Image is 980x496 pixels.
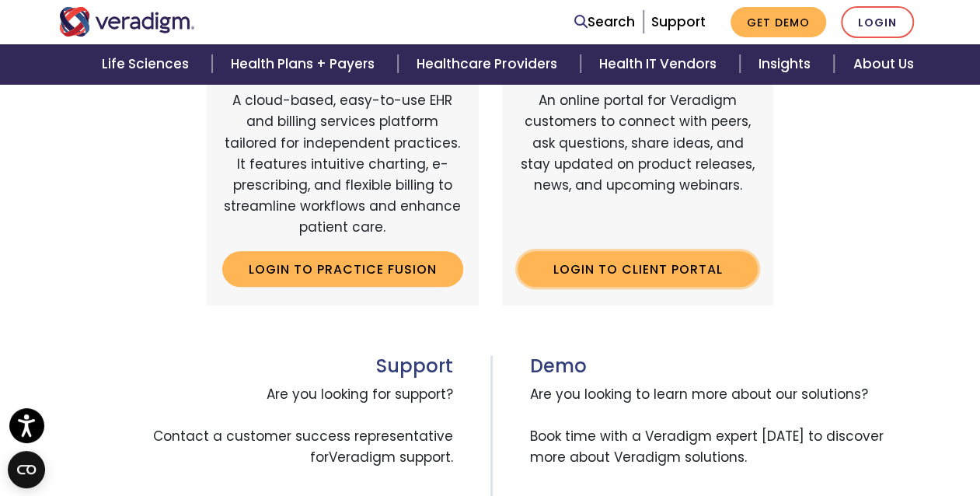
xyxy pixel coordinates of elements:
a: Login [841,6,914,38]
a: Health Plans + Payers [212,44,398,84]
img: Veradigm logo [59,7,195,37]
h3: Demo [530,355,922,378]
a: Life Sciences [83,44,212,84]
span: Are you looking for support? Contact a customer success representative for [59,378,453,475]
span: Veradigm support. [329,448,453,466]
a: Login to Practice Fusion [222,251,463,287]
a: Support [651,12,706,31]
span: Are you looking to learn more about our solutions? Book time with a Veradigm expert [DATE] to dis... [530,378,922,475]
a: Login to Client Portal [518,251,759,287]
a: Insights [740,44,834,84]
h3: Support [59,355,453,378]
a: Get Demo [731,7,826,37]
a: Healthcare Providers [398,44,580,84]
a: About Us [834,44,932,84]
p: A cloud-based, easy-to-use EHR and billing services platform tailored for independent practices. ... [222,90,463,238]
p: An online portal for Veradigm customers to connect with peers, ask questions, share ideas, and st... [518,90,759,238]
button: Open CMP widget [8,451,45,488]
iframe: Drift Chat Widget [682,384,961,477]
a: Search [574,12,635,33]
a: Health IT Vendors [581,44,740,84]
